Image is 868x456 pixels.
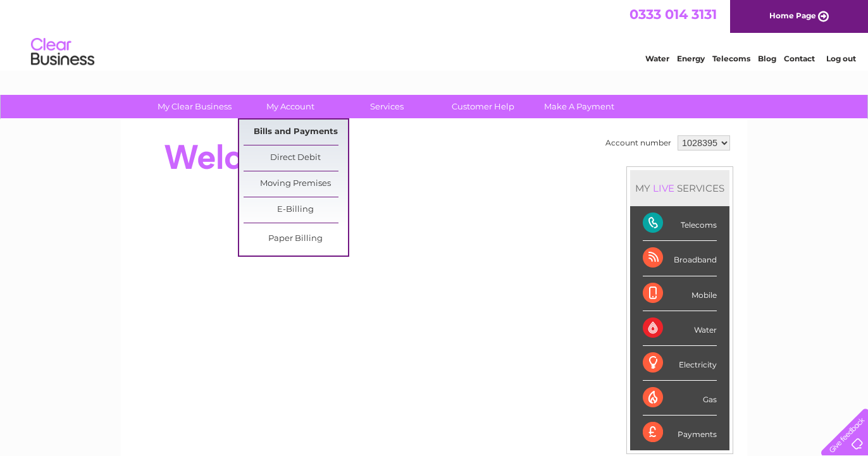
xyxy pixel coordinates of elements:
a: Blog [758,54,776,63]
a: Bills and Payments [244,120,348,145]
a: Energy [677,54,705,63]
a: Moving Premises [244,171,348,197]
a: Paper Billing [244,226,348,252]
a: Make A Payment [527,95,631,118]
a: Log out [826,54,856,63]
a: My Clear Business [142,95,247,118]
a: Telecoms [712,54,750,63]
div: Gas [643,381,717,416]
a: Contact [784,54,815,63]
a: 0333 014 3131 [629,6,717,22]
a: E-Billing [244,197,348,223]
a: My Account [239,95,343,118]
td: Account number [602,132,674,154]
div: Payments [643,416,717,450]
div: Broadband [643,241,717,276]
div: Electricity [643,346,717,381]
a: Water [645,54,669,63]
img: logo.png [30,33,95,71]
div: Water [643,311,717,346]
div: LIVE [650,182,677,194]
a: Customer Help [431,95,535,118]
div: Telecoms [643,206,717,241]
div: Clear Business is a trading name of Verastar Limited (registered in [GEOGRAPHIC_DATA] No. 3667643... [136,7,734,61]
div: MY SERVICES [630,170,729,206]
a: Direct Debit [244,145,348,171]
div: Mobile [643,276,717,311]
a: Services [335,95,439,118]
